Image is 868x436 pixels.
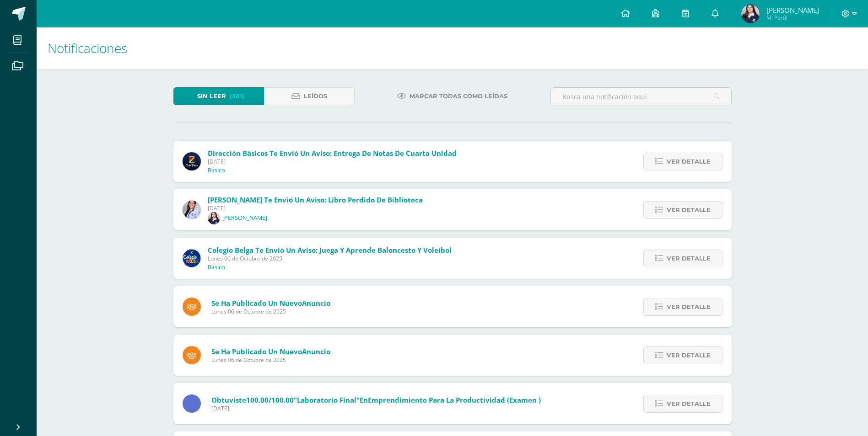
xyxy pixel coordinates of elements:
span: Marcar todas como leídas [410,88,507,105]
span: Lunes 06 de Octubre de 2025 [211,356,330,364]
span: Sin leer [197,88,226,105]
input: Busca una notificación aquí [551,88,731,106]
span: Se ha publicado un nuevo [211,298,330,308]
span: Ver detalle [667,250,711,267]
img: d8c8b71753a64c541c1546090d574b51.png [741,5,760,23]
span: Lunes 06 de Octubre de 2025 [208,255,452,262]
span: 100.00/100.00 [246,395,294,404]
a: Sin leer(381) [173,87,264,105]
a: Marcar todas como leídas [386,87,519,105]
span: Mi Perfil [766,14,819,21]
p: Básico [208,264,225,271]
span: Notificaciones [48,39,127,57]
span: Obtuviste en [211,395,541,404]
span: [PERSON_NAME] [766,5,819,15]
p: Básico [208,167,225,174]
span: Ver detalle [667,395,711,412]
span: "Laboratorio final" [294,395,360,404]
span: Se ha publicado un nuevo [211,347,330,356]
span: [DATE] [208,204,423,212]
span: Ver detalle [667,153,711,170]
span: Ver detalle [667,202,711,218]
img: aa878318b5e0e33103c298c3b86d4ee8.png [183,201,201,219]
span: Ver detalle [667,298,711,315]
span: [DATE] [208,158,457,165]
span: Dirección Básicos te envió un aviso: Entrega de Notas de Cuarta Unidad [208,149,457,158]
span: Lunes 06 de Octubre de 2025 [211,308,330,315]
span: Colegio Belga te envió un aviso: Juega y aprende baloncesto y voleibol [208,245,452,255]
span: Ver detalle [667,347,711,364]
span: Emprendimiento para la Productividad (examen ) [368,395,541,404]
img: e9761859de6ecfcde802c8028d90c35d.png [208,212,220,224]
span: Leídos [304,88,327,105]
img: 0125c0eac4c50c44750533c4a7747585.png [183,152,201,170]
span: (381) [230,88,244,105]
img: 919ad801bb7643f6f997765cf4083301.png [183,249,201,267]
span: Anuncio [302,347,330,356]
a: Leídos [264,87,355,105]
p: [PERSON_NAME] [222,214,267,222]
span: [PERSON_NAME] te envió un aviso: Libro perdido de Biblioteca [208,195,423,204]
span: Anuncio [302,298,330,308]
span: [DATE] [211,404,541,412]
